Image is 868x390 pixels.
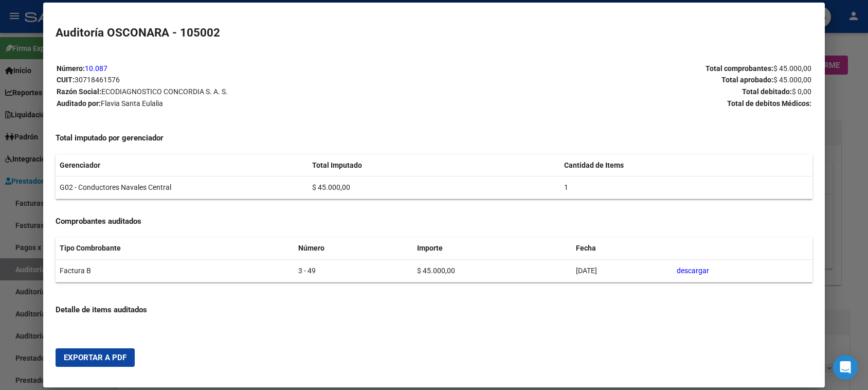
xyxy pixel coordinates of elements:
h4: Comprobantes auditados [56,216,812,227]
th: Importe [413,237,572,259]
td: 3 - 49 [294,260,412,282]
div: Open Intercom Messenger [833,355,858,380]
span: ECODIAGNOSTICO CONCORDIA S. A. S. [101,87,228,96]
h2: Auditoría OSCONARA - 105002 [56,24,812,42]
a: descargar [677,267,709,275]
p: CUIT: [57,74,433,86]
h4: Total imputado por gerenciador [56,132,812,144]
p: Total comprobantes: [435,63,811,75]
span: $ 0,00 [792,87,811,96]
button: Exportar a PDF [56,348,135,367]
h4: Detalle de items auditados [56,304,812,316]
span: 30718461576 [75,76,120,84]
td: Factura B [56,260,294,282]
p: Total aprobado: [435,74,811,86]
span: Flavia Santa Eulalia [101,99,163,108]
td: G02 - Conductores Navales Central [56,176,308,199]
span: Exportar a PDF [64,353,126,362]
td: [DATE] [572,260,673,282]
a: 10.087 [85,64,107,73]
th: Tipo Combrobante [56,237,294,259]
p: Razón Social: [57,86,433,98]
p: Total debitado: [435,86,811,98]
p: Total de debitos Médicos: [435,98,811,110]
td: 1 [560,176,812,199]
span: $ 45.000,00 [773,76,811,84]
th: Cantidad de Items [560,154,812,176]
th: Gerenciador [56,154,308,176]
td: $ 45.000,00 [413,260,572,282]
td: $ 45.000,00 [308,176,560,199]
th: Total Imputado [308,154,560,176]
p: Auditado por: [57,98,433,110]
th: Número [294,237,412,259]
span: $ 45.000,00 [773,64,811,73]
p: Número: [57,63,433,75]
th: Fecha [572,237,673,259]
